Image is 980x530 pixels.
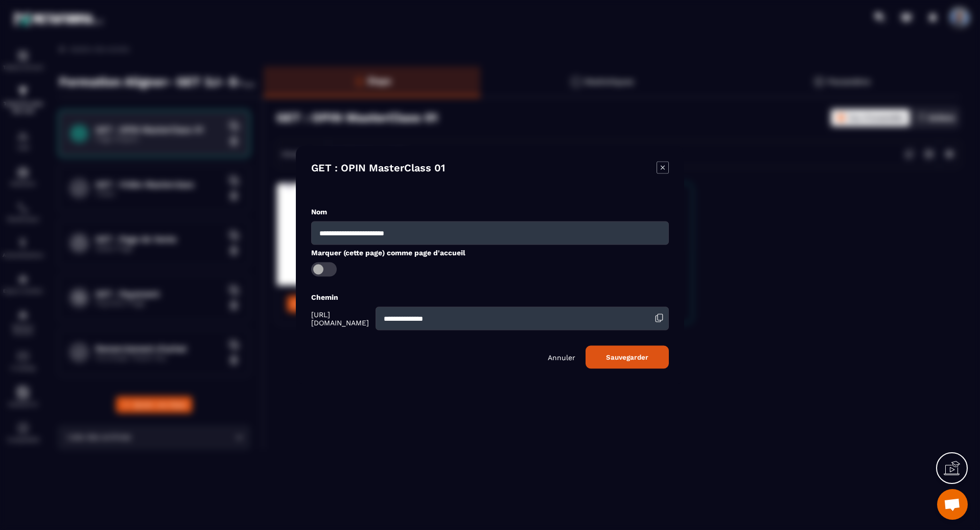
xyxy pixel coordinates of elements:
div: Ouvrir le chat [937,489,968,520]
span: [URL][DOMAIN_NAME] [311,311,373,327]
p: Annuler [548,353,575,361]
label: Nom [311,208,327,216]
h4: GET : OPIN MasterClass 01 [311,162,445,176]
label: Chemin [311,293,338,301]
button: Sauvegarder [586,346,669,369]
label: Marquer (cette page) comme page d'accueil [311,249,465,257]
